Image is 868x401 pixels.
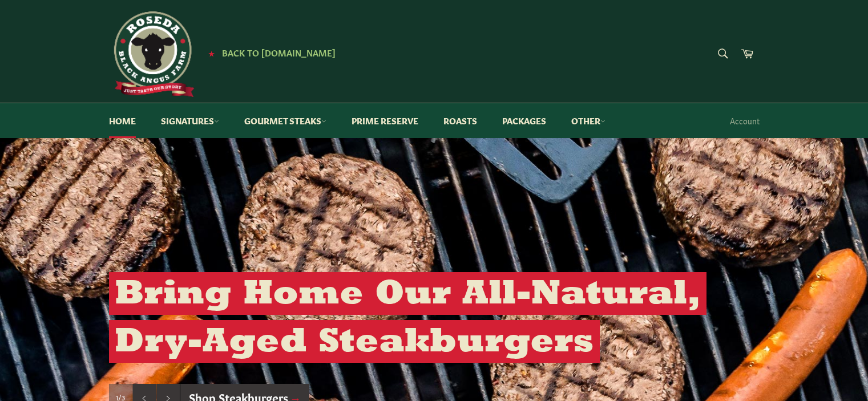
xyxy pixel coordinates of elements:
a: Home [98,103,147,138]
a: Signatures [150,103,231,138]
h2: Bring Home Our All-Natural, Dry-Aged Steakburgers [109,272,706,363]
img: Roseda Beef [109,11,195,97]
span: Back to [DOMAIN_NAME] [222,46,336,58]
a: Prime Reserve [340,103,430,138]
span: ★ [208,48,215,58]
a: Packages [491,103,558,138]
a: Other [560,103,617,138]
a: Account [724,104,765,137]
a: Gourmet Steaks [233,103,338,138]
a: Roasts [432,103,488,138]
a: ★ Back to [DOMAIN_NAME] [203,48,336,58]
